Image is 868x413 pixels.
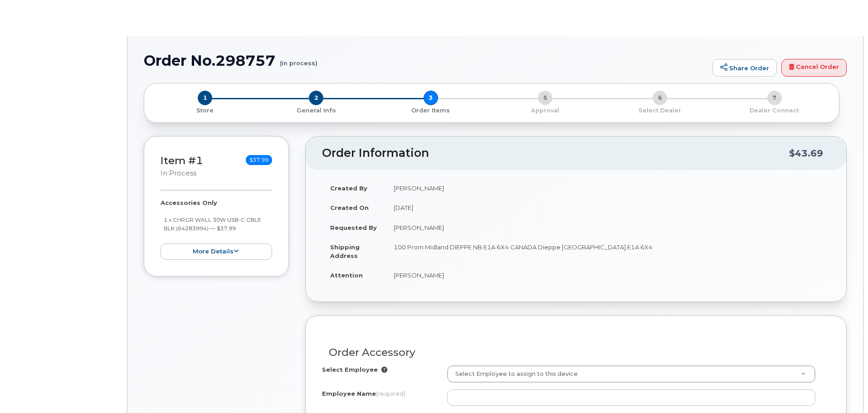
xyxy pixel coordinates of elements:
td: [PERSON_NAME] [385,265,830,285]
input: Please fill out this field [447,389,815,406]
td: [PERSON_NAME] [385,218,830,238]
small: in process [161,169,196,177]
td: 100 Prom Midland DIEPPE NB E1A 6X4 CANADA Dieppe [GEOGRAPHIC_DATA] E1A 6X4 [385,237,830,265]
strong: Created By [330,185,367,192]
h1: Order No.298757 [144,53,708,68]
label: Select Employee [322,365,378,374]
a: 2 General Info [259,105,374,115]
td: [DATE] [385,198,830,218]
strong: Created On [330,204,369,211]
span: (required) [376,390,405,397]
h3: Order Accessory [329,347,823,358]
strong: Accessories Only [161,199,217,206]
small: 1 x CHRGR WALL 30W USB-C CBLE BLK (64283994) — $37.99 [164,216,261,232]
strong: Attention [330,272,363,279]
td: [PERSON_NAME] [385,178,830,198]
a: 1 Store [151,105,259,115]
strong: Requested By [330,224,377,231]
button: more details [161,243,272,260]
a: Cancel Order [781,59,847,77]
span: 2 [309,91,323,105]
h2: Order Information [322,147,789,160]
a: Share Order [712,59,777,77]
i: Selection will overwrite employee Name, Number, City and Business Units inputs [381,367,387,373]
p: Store [155,107,255,115]
label: Employee Name [322,389,405,398]
small: (in process) [280,53,317,67]
span: Select Employee to assign to this device [450,370,578,378]
p: General Info [263,107,370,115]
a: Select Employee to assign to this device [448,366,815,382]
span: 1 [198,91,212,105]
strong: Shipping Address [330,243,360,259]
div: $43.69 [789,145,823,162]
span: $37.99 [246,155,272,165]
a: Item #1 [161,154,203,167]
